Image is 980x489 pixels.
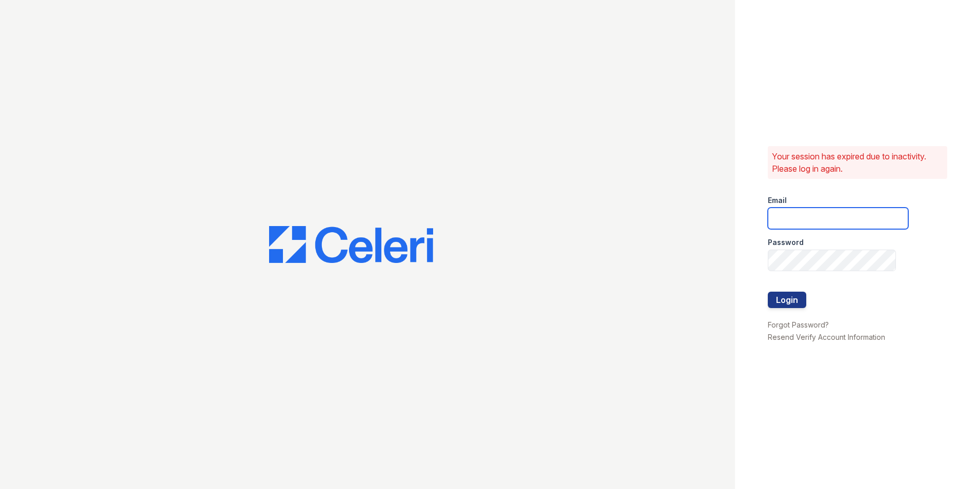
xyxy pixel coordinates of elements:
button: Login [768,292,806,308]
a: Forgot Password? [768,320,829,329]
label: Email [768,195,787,206]
label: Password [768,237,804,248]
img: CE_Logo_Blue-a8612792a0a2168367f1c8372b55b34899dd931a85d93a1a3d3e32e68fde9ad4.png [269,226,433,263]
a: Resend Verify Account Information [768,333,885,341]
p: Your session has expired due to inactivity. Please log in again. [772,150,943,175]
